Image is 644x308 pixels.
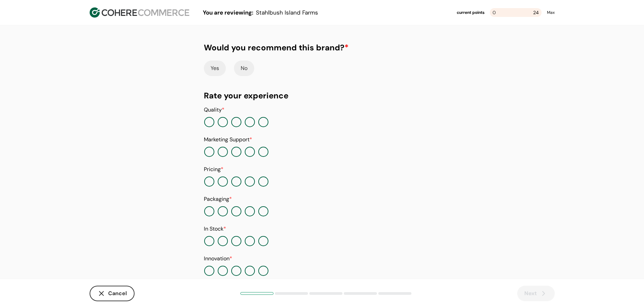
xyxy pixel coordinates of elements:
[204,136,252,143] label: Marketing Support
[204,42,349,54] div: Would you recommend this brand?
[533,8,539,17] span: 24
[204,195,232,203] label: Packaging
[547,9,555,16] div: Max
[256,9,318,16] span: Stahlbush Island Farms
[204,225,226,232] label: In Stock
[517,286,555,301] button: Next
[90,286,135,301] button: Cancel
[203,9,253,16] span: You are reviewing:
[204,255,232,262] label: Innovation
[204,90,440,102] div: Rate your experience
[204,106,224,113] label: Quality
[457,9,484,16] div: current points
[234,61,254,76] button: No
[204,61,226,76] button: Yes
[204,166,223,173] label: Pricing
[90,7,189,18] img: Cohere Logo
[493,9,496,16] span: 0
